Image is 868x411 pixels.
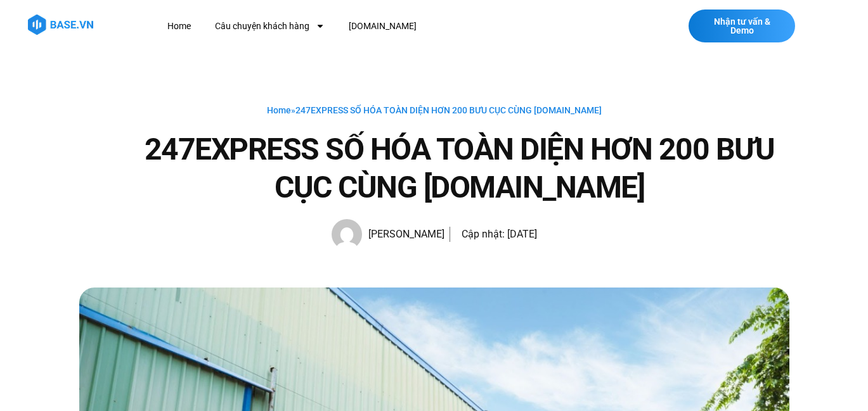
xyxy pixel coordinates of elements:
span: 247EXPRESS SỐ HÓA TOÀN DIỆN HƠN 200 BƯU CỤC CÙNG [DOMAIN_NAME] [295,105,602,115]
a: Home [267,105,291,115]
a: Picture of Hạnh Hoàng [PERSON_NAME] [332,219,444,250]
a: Home [158,15,200,38]
a: [DOMAIN_NAME] [339,15,426,38]
a: Nhận tư vấn & Demo [689,9,795,42]
h1: 247EXPRESS SỐ HÓA TOÀN DIỆN HƠN 200 BƯU CỤC CÙNG [DOMAIN_NAME] [130,130,789,206]
span: Nhận tư vấn & Demo [701,17,782,35]
time: [DATE] [507,228,537,240]
span: » [267,105,602,115]
nav: Menu [158,15,619,38]
a: Câu chuyện khách hàng [205,15,334,38]
img: Picture of Hạnh Hoàng [332,219,362,250]
span: Cập nhật: [462,228,505,240]
span: [PERSON_NAME] [362,225,444,243]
